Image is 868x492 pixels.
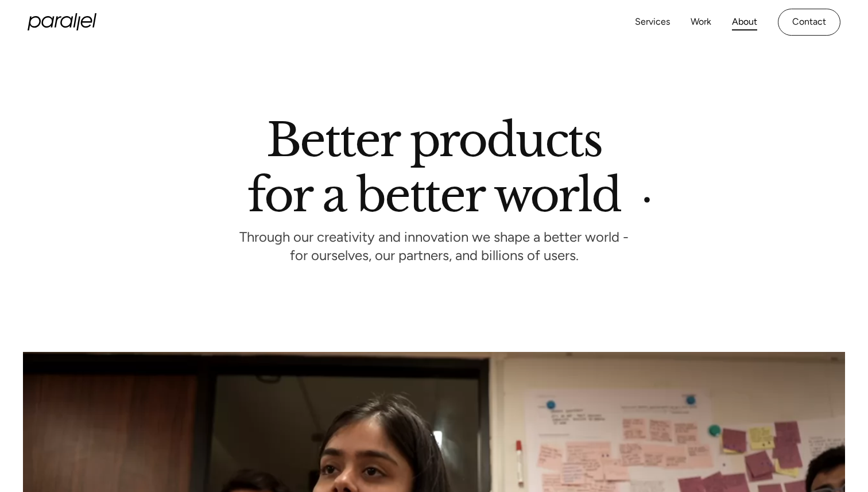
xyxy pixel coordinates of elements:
[732,14,757,30] a: About
[778,9,840,36] a: Contact
[691,14,711,30] a: Work
[247,123,620,212] h1: Better products for a better world
[28,14,96,31] a: home
[635,14,670,30] a: Services
[239,232,629,264] p: Through our creativity and innovation we shape a better world - for ourselves, our partners, and ...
